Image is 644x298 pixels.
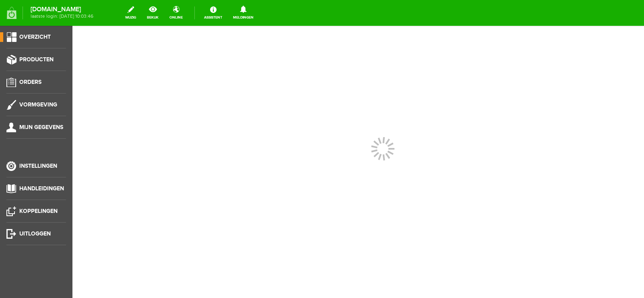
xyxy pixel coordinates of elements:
span: Producten [19,56,54,63]
span: Handleidingen [19,185,64,192]
strong: [DOMAIN_NAME] [31,7,93,12]
span: Orders [19,79,41,85]
span: Overzicht [19,33,51,40]
span: Uitloggen [19,230,51,237]
span: Instellingen [19,163,57,169]
a: online [165,4,188,22]
a: Assistent [199,4,227,22]
span: laatste login: [DATE] 10:03:46 [31,14,93,19]
a: Meldingen [228,4,258,22]
span: Vormgeving [19,101,57,108]
span: Mijn gegevens [19,124,63,131]
a: bekijk [142,4,163,22]
a: wijzig [120,4,141,22]
span: Koppelingen [19,208,58,215]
